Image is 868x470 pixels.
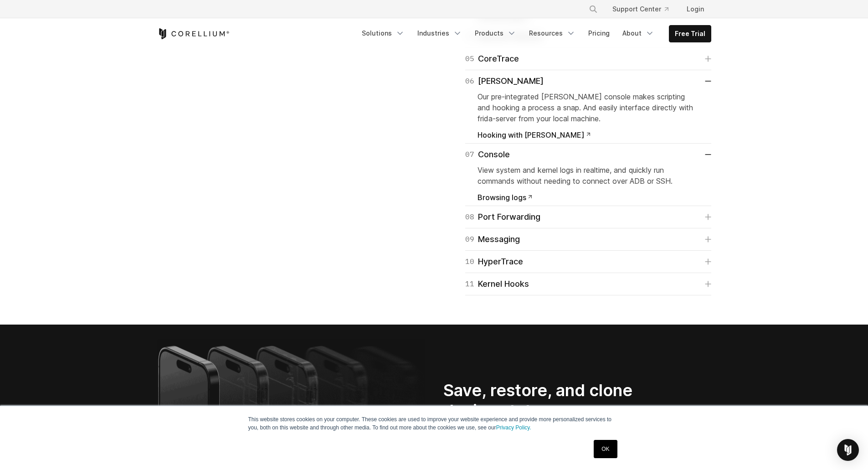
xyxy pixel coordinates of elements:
p: This website stores cookies on your computer. These cookies are used to improve your website expe... [248,415,620,432]
div: Console [465,148,510,161]
span: 09 [465,233,474,246]
a: Products [469,25,522,41]
a: Corellium Home [157,28,230,39]
a: Support Center [605,1,676,17]
div: Navigation Menu [578,1,711,17]
a: 08Port Forwarding [465,211,711,223]
a: 10HyperTrace [465,255,711,268]
span: 07 [465,148,474,161]
div: Kernel Hooks [465,278,529,290]
span: 06 [465,75,474,88]
a: Browsing logs [478,194,532,201]
a: 06[PERSON_NAME] [465,75,711,88]
span: 08 [465,211,474,223]
h2: Save, restore, and clone device states [443,380,677,421]
div: HyperTrace [465,255,523,268]
div: Messaging [465,233,520,246]
a: 05CoreTrace [465,52,711,65]
span: 11 [465,278,474,290]
div: [PERSON_NAME] [465,75,544,88]
span: Our pre-integrated [PERSON_NAME] console makes scripting and hooking a process a snap. And easily... [478,92,693,123]
button: Search [585,1,601,17]
div: Navigation Menu [356,25,711,42]
a: About [617,25,660,41]
span: 10 [465,255,474,268]
a: Solutions [356,25,410,41]
a: 11Kernel Hooks [465,278,711,290]
a: Free Trial [669,26,711,42]
a: Resources [524,25,581,41]
a: Pricing [583,25,615,41]
span: View system and kernel logs in realtime, and quickly run commands without needing to connect over... [478,165,673,186]
div: CoreTrace [465,52,519,65]
a: 07Console [465,148,711,161]
a: OK [594,440,617,458]
a: Privacy Policy. [496,424,531,431]
div: Port Forwarding [465,211,540,223]
a: Industries [412,25,467,41]
a: Login [679,1,711,17]
a: 09Messaging [465,233,711,246]
span: 05 [465,52,474,65]
a: Hooking with [PERSON_NAME] [478,131,591,139]
div: Open Intercom Messenger [837,439,859,461]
